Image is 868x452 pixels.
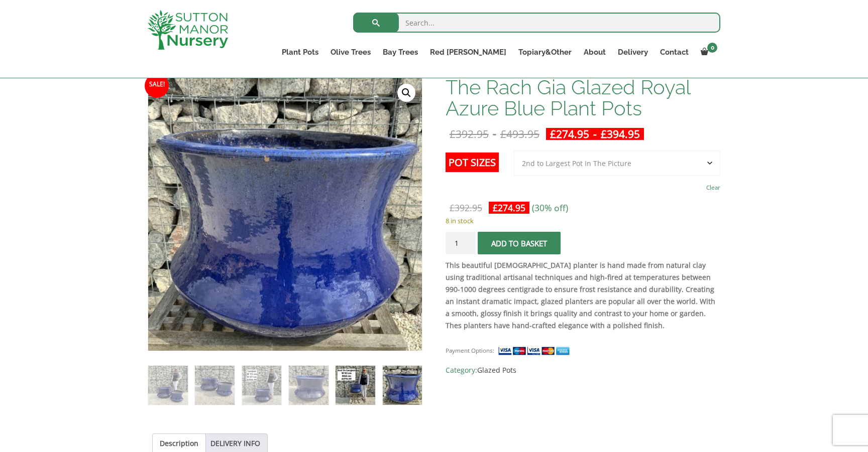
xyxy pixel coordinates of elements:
span: 0 [707,43,717,53]
del: - [446,128,544,140]
img: The Rach Gia Glazed Royal Azure Blue Plant Pots - Image 5 [336,366,375,405]
a: 0 [695,45,720,59]
span: £ [601,127,607,141]
img: The Rach Gia Glazed Royal Azure Blue Plant Pots [148,366,188,405]
a: Delivery [612,45,654,59]
span: Category: [446,364,720,376]
span: £ [550,127,556,141]
a: Contact [654,45,695,59]
a: Glazed Pots [477,365,516,375]
bdi: 392.95 [450,202,482,214]
input: Product quantity [446,232,476,254]
img: The Rach Gia Glazed Royal Azure Blue Plant Pots - Image 6 [383,366,422,405]
input: Search... [353,13,720,33]
h1: The Rach Gia Glazed Royal Azure Blue Plant Pots [446,77,720,119]
small: Payment Options: [446,347,494,354]
a: Bay Trees [377,45,424,59]
img: payment supported [498,346,573,356]
ins: - [546,128,644,140]
button: Add to basket [478,232,561,254]
img: logo [148,10,228,50]
a: Red [PERSON_NAME] [424,45,512,59]
a: Plant Pots [276,45,324,59]
img: The Rach Gia Glazed Royal Azure Blue Plant Pots - Image 2 [195,366,235,405]
a: View full-screen image gallery [397,84,415,102]
label: Pot Sizes [446,153,499,172]
bdi: 394.95 [601,127,640,141]
a: About [578,45,612,59]
img: The Rach Gia Glazed Royal Azure Blue Plant Pots - Image 4 [289,366,329,405]
span: Sale! [145,74,169,98]
p: 8 in stock [446,215,720,227]
bdi: 392.95 [450,127,489,141]
bdi: 493.95 [500,127,539,141]
a: Topiary&Other [512,45,578,59]
a: Olive Trees [324,45,377,59]
strong: This beautiful [DEMOGRAPHIC_DATA] planter is hand made from natural clay using traditional artisa... [446,260,715,330]
span: (30% off) [532,202,568,214]
span: £ [493,202,498,214]
span: £ [450,202,455,214]
span: £ [500,127,506,141]
img: The Rach Gia Glazed Royal Azure Blue Plant Pots - Image 3 [242,366,282,405]
bdi: 274.95 [493,202,525,214]
span: £ [450,127,456,141]
a: Clear options [706,181,720,195]
bdi: 274.95 [550,127,589,141]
